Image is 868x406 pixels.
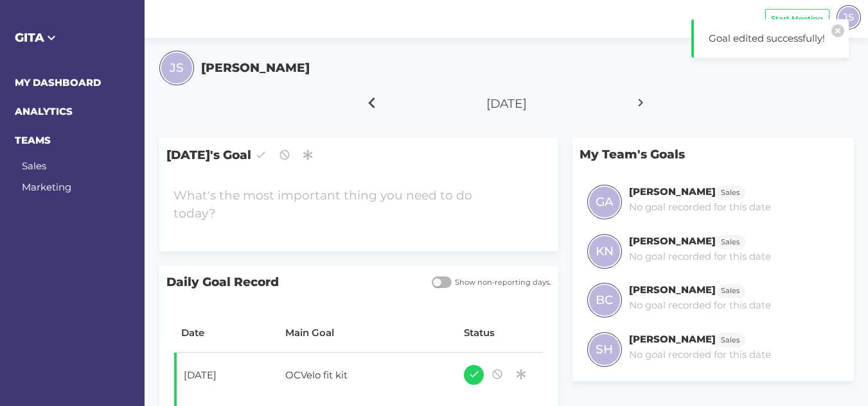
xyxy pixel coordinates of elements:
span: JS [170,59,184,77]
p: No goal recorded for this date [629,250,771,264]
div: OCVelo fit kit [278,361,442,393]
p: My Team's Goals [572,138,853,171]
h6: [PERSON_NAME] [629,185,716,198]
p: No goal recorded for this date [629,200,771,215]
h5: [PERSON_NAME] [201,59,310,77]
span: JS [843,10,854,24]
a: Sales [22,160,46,172]
h6: [PERSON_NAME] [629,333,716,345]
h5: GITA [15,29,130,47]
span: [DATE]'s Goal [159,138,558,172]
div: Main Goal [285,326,450,341]
div: Status [464,326,536,341]
span: SH [596,341,613,359]
p: No goal recorded for this date [629,298,771,313]
a: ANALYTICS [15,105,73,117]
span: Sales [721,285,740,296]
a: Marketing [22,181,71,193]
a: Sales [716,185,745,198]
span: KN [596,242,614,260]
a: Sales [716,235,745,247]
span: Sales [721,187,740,198]
div: Date [181,326,271,341]
span: Sales [721,335,740,346]
a: Sales [716,333,745,345]
span: Daily Goal Record [159,266,425,299]
h6: [PERSON_NAME] [629,283,716,296]
div: JS [837,5,861,30]
span: BC [596,291,613,309]
a: Sales [716,283,745,296]
button: Start Meeting [765,9,829,29]
span: Start Meeting [771,13,823,24]
span: Show non-reporting days. [452,277,551,288]
p: No goal recorded for this date [629,348,771,362]
span: [DATE] [486,96,527,111]
h6: TEAMS [15,133,130,148]
span: Sales [721,237,740,248]
a: MY DASHBOARD [15,76,101,89]
span: GA [596,193,614,211]
h6: [PERSON_NAME] [629,235,716,247]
